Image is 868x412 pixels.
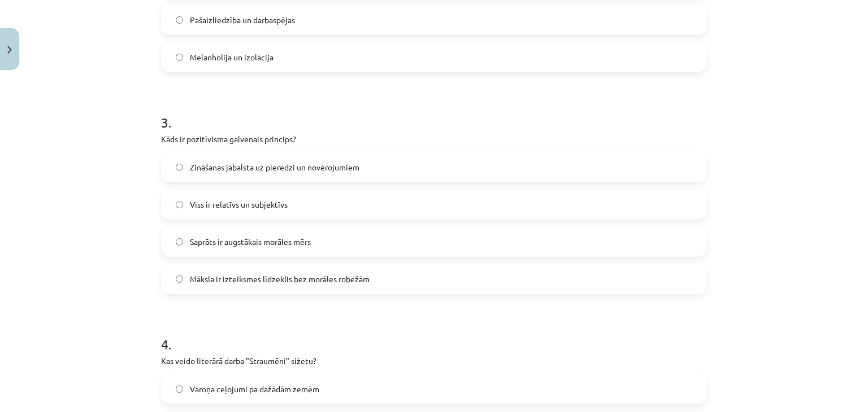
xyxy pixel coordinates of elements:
[190,236,311,248] span: Saprāts ir augstākais morāles mērs
[161,355,707,367] p: Kas veido literārā darba "Straumēni" sižetu?
[176,16,183,24] input: Pašaizliedzība un darbaspējas
[190,161,359,173] span: Zināšanas jābalsta uz pieredzi un novērojumiem
[190,273,370,285] span: Māksla ir izteiksmes līdzeklis bez morāles robežām
[161,133,707,145] p: Kāds ir pozitīvisma galvenais princips?
[190,14,295,26] span: Pašaizliedzība un darbaspējas
[161,317,707,352] h1: 4 .
[176,54,183,61] input: Melanholija un izolācija
[176,164,183,171] input: Zināšanas jābalsta uz pieredzi un novērojumiem
[190,383,319,395] span: Varoņa ceļojumi pa dažādām zemēm
[176,275,183,283] input: Māksla ir izteiksmes līdzeklis bez morāles robežām
[190,51,274,63] span: Melanholija un izolācija
[176,201,183,208] input: Viss ir relatīvs un subjektīvs
[176,385,183,393] input: Varoņa ceļojumi pa dažādām zemēm
[176,238,183,246] input: Saprāts ir augstākais morāles mērs
[7,46,12,54] img: icon-close-lesson-0947bae3869378f0d4975bcd49f059093ad1ed9edebbc8119c70593378902aed.svg
[161,95,707,130] h1: 3 .
[190,199,288,211] span: Viss ir relatīvs un subjektīvs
